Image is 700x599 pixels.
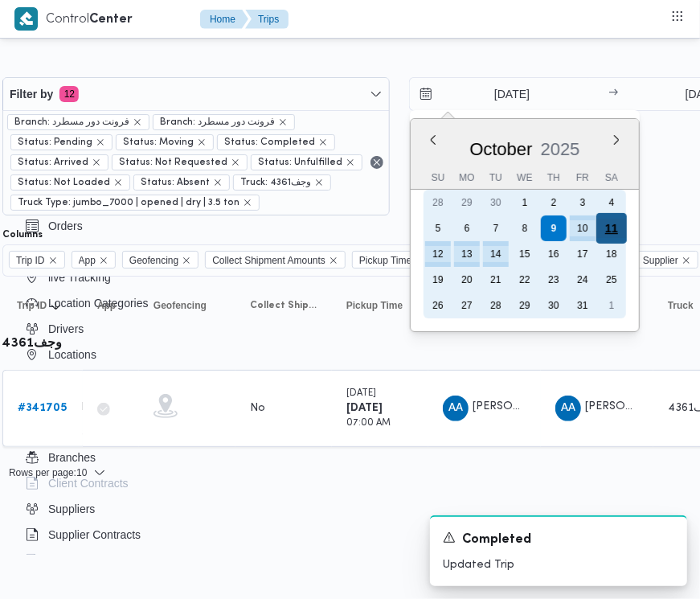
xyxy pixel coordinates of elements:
div: day-4 [599,190,624,215]
span: Collect Shipment Amounts [205,251,346,269]
div: day-1 [599,293,624,318]
button: remove selected entity [113,178,123,187]
div: → [608,88,618,100]
div: day-29 [512,293,538,318]
span: Truck Type: jumbo_7000 | opened | dry | 3.5 ton [18,195,239,210]
button: remove selected entity [278,117,288,127]
div: Su [425,166,451,189]
span: Status: Arrived [10,154,108,170]
span: Geofencing [122,251,199,269]
div: day-18 [599,241,624,267]
div: day-24 [570,267,596,293]
span: Supplier [643,252,678,269]
div: day-29 [454,190,480,215]
span: Status: Completed [217,134,335,150]
div: day-15 [512,241,538,267]
div: Ahmad Aizat Said Daroish Sulaiaman [443,396,469,421]
div: day-20 [454,267,480,293]
span: Status: Moving [123,135,194,150]
div: Button. Open the month selector. October is currently selected. [469,138,533,160]
button: remove selected entity [133,117,142,127]
button: remove selected entity [92,158,101,167]
button: App [91,293,131,318]
div: day-25 [599,267,624,293]
b: وجف4361 [2,338,62,350]
button: Rows per page:10 [2,463,113,482]
span: [PERSON_NAME] [PERSON_NAME] [473,402,659,412]
div: day-26 [425,293,451,318]
span: Branch: فرونت دور مسطرد [153,114,295,130]
div: Notification [443,530,674,550]
button: Remove Collect Shipment Amounts from selection in this group [329,256,338,265]
span: Trip ID [9,251,65,269]
div: day-5 [425,215,451,241]
span: Branch: فرونت دور مسطرد [14,115,129,129]
button: Pickup Time [340,293,420,318]
div: Th [541,166,567,189]
button: remove selected entity [231,158,240,167]
div: Fr [570,166,596,189]
div: month-2025-10 [424,190,626,318]
span: AA [561,396,575,421]
span: Supplier Contracts [48,525,141,544]
span: Collect Shipment Amounts [212,252,325,269]
span: Truck [668,299,694,312]
span: Pickup Time [352,251,432,269]
div: day-14 [483,241,509,267]
b: Center [89,14,133,26]
span: Rows per page : 10 [9,463,87,482]
div: day-23 [541,267,567,293]
div: We [512,166,538,189]
span: Devices [48,551,88,570]
div: day-31 [570,293,596,318]
div: Tu [483,166,509,189]
span: Status: Absent [141,175,210,190]
span: October [469,139,532,159]
div: Mo [454,166,480,189]
button: Supplier Contracts [19,522,183,548]
div: day-19 [425,267,451,293]
label: Columns [2,228,43,241]
img: X8yXhbKr1z7QwAAAABJRU5ErkJggg== [14,7,38,31]
div: day-9 [541,215,567,241]
button: Remove Geofencing from selection in this group [182,256,191,265]
div: day-17 [570,241,596,267]
button: remove selected entity [197,137,207,147]
span: Truck: وجف4361 [240,175,311,190]
div: day-6 [454,215,480,241]
div: day-11 [596,213,626,244]
button: remove selected entity [318,137,328,147]
span: Collect Shipment Amounts [250,299,317,312]
span: App [97,299,116,312]
div: day-27 [454,293,480,318]
div: day-7 [483,215,509,241]
small: [DATE] [346,389,376,398]
div: day-10 [570,215,596,241]
span: Status: Not Loaded [18,175,110,190]
span: Filter by [10,84,53,104]
span: Truck Type: jumbo_7000 | opened | dry | 3.5 ton [10,195,260,211]
div: No [250,401,265,416]
div: Sa [599,166,624,189]
button: Next month [610,133,623,146]
div: day-8 [512,215,538,241]
button: remove selected entity [314,178,324,187]
div: day-16 [541,241,567,267]
span: Status: Arrived [18,155,88,170]
button: remove selected entity [213,178,223,187]
b: # 341705 [18,403,67,413]
button: Remove Trip ID from selection in this group [48,256,58,265]
button: Filter by12 active filters [3,78,389,110]
b: [DATE] [346,403,383,413]
div: day-28 [425,190,451,215]
div: day-13 [454,241,480,267]
div: day-30 [483,190,509,215]
svg: Sorted in descending order [50,299,63,312]
span: Status: Unfulfilled [258,155,342,170]
span: Status: Moving [116,134,214,150]
button: Suppliers [19,496,183,522]
div: Button. Open the year selector. 2025 is currently selected. [539,138,580,160]
span: Status: Pending [10,134,113,150]
button: Home [200,10,248,29]
button: Trip IDSorted in descending order [10,293,75,318]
